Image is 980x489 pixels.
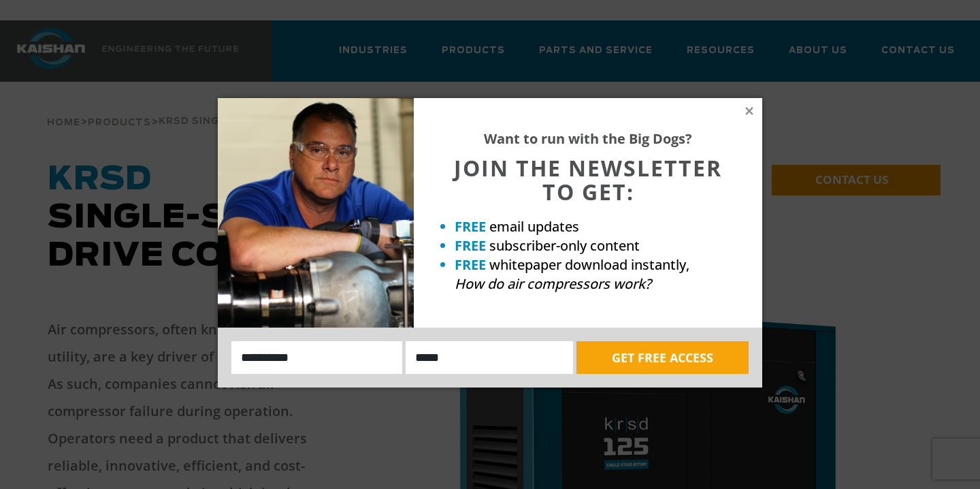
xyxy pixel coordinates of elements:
span: email updates [489,217,579,236]
input: Name: [231,341,402,374]
strong: FREE [455,217,486,236]
button: Close [743,105,755,117]
button: GET FREE ACCESS [576,341,749,374]
span: subscriber-only content [489,236,640,255]
span: JOIN THE NEWSLETTER TO GET: [454,153,722,206]
span: whitepaper download instantly, [489,255,689,274]
strong: FREE [455,255,486,274]
input: Email [406,341,573,374]
strong: FREE [455,236,486,255]
strong: Want to run with the Big Dogs? [484,129,692,148]
em: How do air compressors work? [455,274,651,293]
